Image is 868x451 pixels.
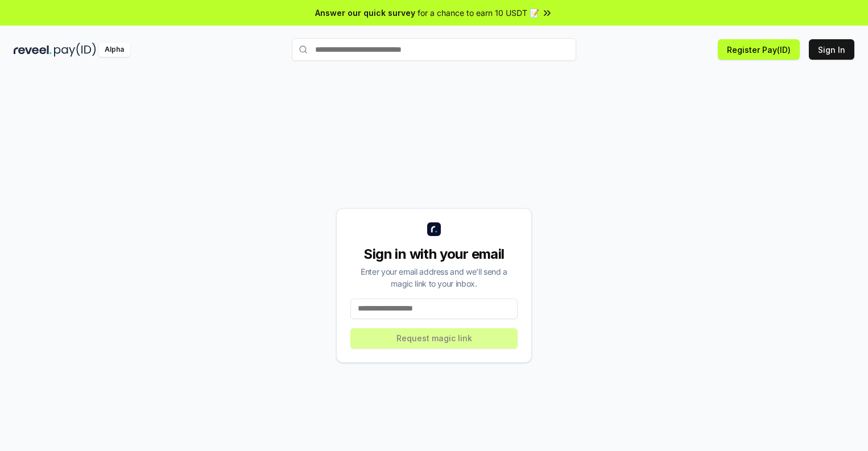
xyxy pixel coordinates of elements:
div: Enter your email address and we’ll send a magic link to your inbox. [350,266,518,289]
div: Sign in with your email [350,245,518,263]
span: Answer our quick survey [315,7,415,19]
div: Alpha [98,43,130,57]
button: Sign In [809,39,854,60]
img: reveel_dark [14,43,52,57]
button: Register Pay(ID) [718,39,800,60]
img: logo_small [427,222,441,236]
span: for a chance to earn 10 USDT 📝 [418,7,539,19]
img: pay_id [54,43,96,57]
